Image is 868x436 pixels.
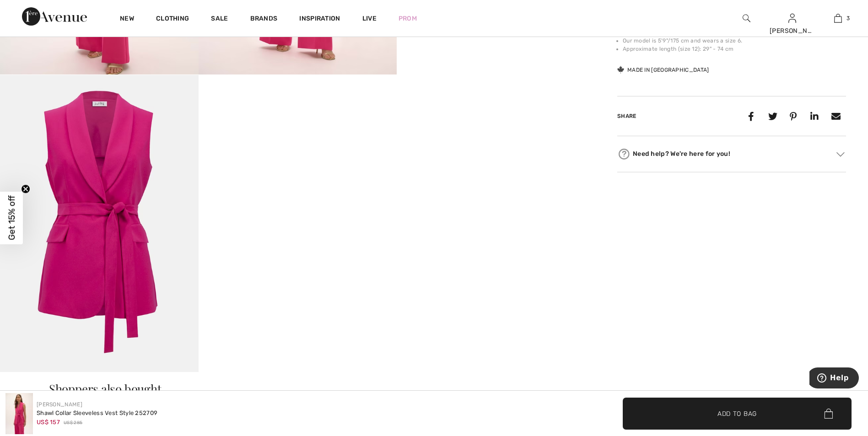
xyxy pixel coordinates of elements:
[37,419,60,425] span: US$ 157
[809,367,859,390] iframe: Opens a widget where you can find more information
[743,13,750,24] img: search the website
[22,7,87,26] img: 1ère Avenue
[717,409,757,418] span: Add to Bag
[623,398,852,430] button: Add to Bag
[623,45,846,53] li: Approximate length (size 12): 29" - 74 cm
[623,37,846,45] li: Our model is 5'9"/175 cm and wears a size 6.
[250,15,278,24] a: Brands
[788,13,796,24] img: My Info
[299,15,340,24] span: Inspiration
[6,196,17,240] span: Get 15% off
[156,15,189,24] a: Clothing
[49,383,819,395] h3: Shoppers also bought
[21,185,30,194] button: Close teaser
[788,14,796,22] a: Sign In
[836,152,845,156] img: Arrow2.svg
[815,13,860,24] a: 3
[37,401,82,408] a: [PERSON_NAME]
[617,147,846,161] div: Need help? We're here for you!
[120,15,134,24] a: New
[37,409,157,418] div: Shawl Collar Sleeveless Vest Style 252709
[5,393,33,434] img: Shawl Collar Sleeveless Vest Style 252709
[770,26,814,36] div: [PERSON_NAME]
[617,66,709,74] div: Made in [GEOGRAPHIC_DATA]
[399,14,417,23] a: Prom
[846,14,850,22] span: 3
[834,13,842,24] img: My Bag
[362,14,377,23] a: Live
[211,15,228,24] a: Sale
[64,420,82,426] span: US$ 285
[824,409,833,419] img: Bag.svg
[617,113,636,119] span: Share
